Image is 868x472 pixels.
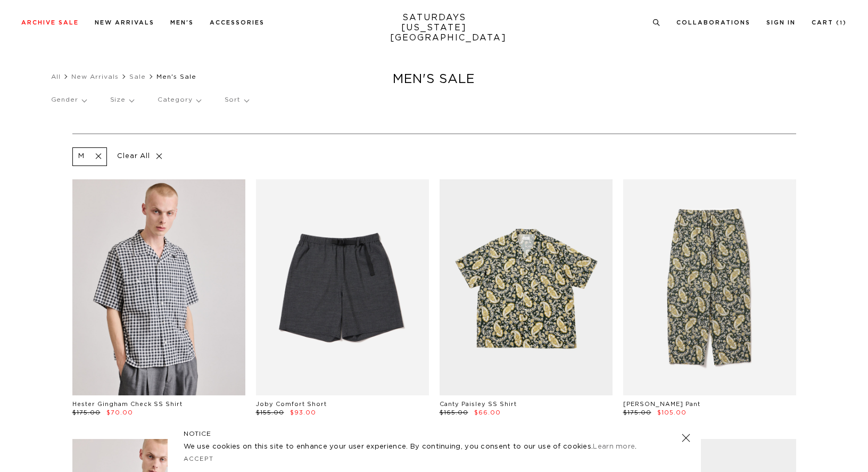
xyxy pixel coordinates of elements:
a: Accept [184,456,214,462]
span: $155.00 [256,410,284,416]
p: Sort [225,88,249,112]
span: $66.00 [474,410,501,416]
a: Men's [170,20,194,26]
a: All [51,73,61,80]
a: Learn more [593,443,635,450]
p: We use cookies on this site to enhance your user experience. By continuing, you consent to our us... [184,442,647,452]
span: $70.00 [106,410,133,416]
a: [PERSON_NAME] Pant [623,401,700,407]
a: Joby Comfort Short [256,401,327,407]
span: $175.00 [72,410,101,416]
p: Size [110,88,134,112]
span: $175.00 [623,410,651,416]
a: SATURDAYS[US_STATE][GEOGRAPHIC_DATA] [390,13,478,43]
a: Sale [129,73,146,80]
span: Men's Sale [156,73,196,80]
p: Category [158,88,201,112]
small: 1 [840,21,843,26]
a: Accessories [210,20,264,26]
p: Clear All [112,147,167,166]
a: Cart (1) [812,20,847,26]
a: Collaborations [676,20,750,26]
a: Hester Gingham Check SS Shirt [72,401,183,407]
a: New Arrivals [71,73,119,80]
p: Gender [51,88,86,112]
a: Sign In [766,20,796,26]
span: $93.00 [290,410,316,416]
a: Archive Sale [21,20,79,26]
span: $165.00 [440,410,468,416]
p: M [78,152,85,161]
span: $105.00 [657,410,687,416]
a: New Arrivals [95,20,154,26]
h5: NOTICE [184,429,685,438]
a: Canty Paisley SS Shirt [440,401,517,407]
